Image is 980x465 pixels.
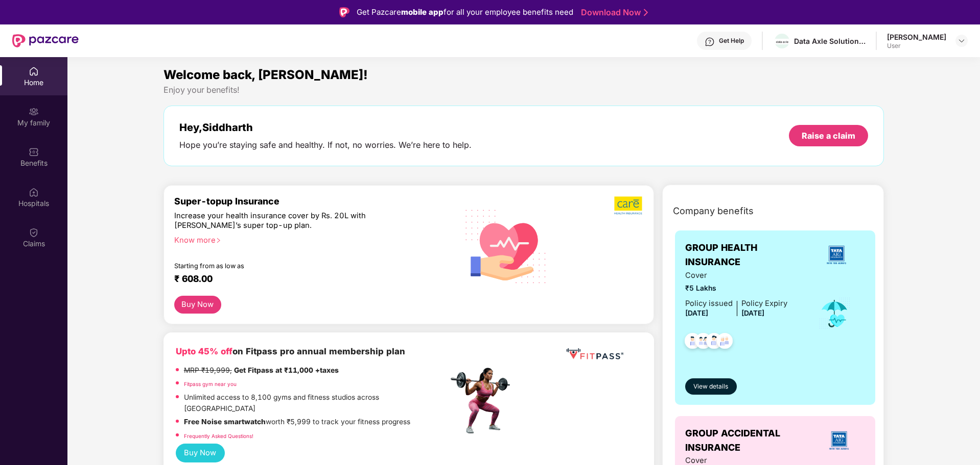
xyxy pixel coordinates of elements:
[702,330,727,355] img: svg+xml;base64,PHN2ZyB4bWxucz0iaHR0cDovL3d3dy53My5vcmcvMjAwMC9zdmciIHdpZHRoPSI0OC45NDMiIGhlaWdodD...
[719,37,744,45] div: Get Help
[887,42,946,50] div: User
[705,37,715,47] img: svg+xml;base64,PHN2ZyBpZD0iSGVscC0zMngzMiIgeG1sbnM9Imh0dHA6Ly93d3cudzMub3JnLzIwMDAvc3ZnIiB3aWR0aD...
[802,130,855,141] div: Raise a claim
[12,34,79,47] img: New Pazcare Logo
[685,270,787,281] span: Cover
[174,273,438,286] div: ₹ 608.00
[164,67,368,82] span: Welcome back, [PERSON_NAME]!
[164,85,884,95] div: Enjoy your benefits!
[680,330,705,355] img: svg+xml;base64,PHN2ZyB4bWxucz0iaHR0cDovL3d3dy53My5vcmcvMjAwMC9zdmciIHdpZHRoPSI0OC45NDMiIGhlaWdodD...
[174,296,221,314] button: Buy Now
[184,381,237,387] a: Fitpass gym near you
[644,7,648,18] img: Stroke
[614,196,643,215] img: b5dec4f62d2307b9de63beb79f102df3.png
[741,309,764,317] span: [DATE]
[457,196,555,295] img: svg+xml;base64,PHN2ZyB4bWxucz0iaHR0cDovL3d3dy53My5vcmcvMjAwMC9zdmciIHhtbG5zOnhsaW5rPSJodHRwOi8vd3...
[825,427,853,454] img: insurerLogo
[564,345,625,364] img: fppp.png
[818,297,851,330] img: icon
[448,365,519,436] img: fpp.png
[685,309,708,317] span: [DATE]
[184,433,253,439] a: Frequently Asked Questions!
[174,196,448,206] div: Super-topup Insurance
[179,121,472,134] div: Hey, Siddharth
[401,7,444,17] strong: mobile app
[794,36,866,46] div: Data Axle Solutions Private Limited
[176,346,232,356] b: Upto 45% off
[174,236,442,243] div: Know more
[693,382,728,392] span: View details
[29,66,39,76] img: svg+xml;base64,PHN2ZyBpZD0iSG9tZSIgeG1sbnM9Imh0dHA6Ly93d3cudzMub3JnLzIwMDAvc3ZnIiB3aWR0aD0iMjAiIG...
[174,211,404,231] div: Increase your health insurance cover by Rs. 20L with [PERSON_NAME]’s super top-up plan.
[685,241,807,270] span: GROUP HEALTH INSURANCE
[184,417,410,428] p: worth ₹5,999 to track your fitness progress
[823,241,850,269] img: insurerLogo
[179,140,472,150] div: Hope you’re staying safe and healthy. If not, no worries. We’re here to help.
[958,37,966,45] img: svg+xml;base64,PHN2ZyBpZD0iRHJvcGRvd24tMzJ4MzIiIHhtbG5zPSJodHRwOi8vd3d3LnczLm9yZy8yMDAwL3N2ZyIgd2...
[685,298,733,309] div: Policy issued
[775,39,789,44] img: WhatsApp%20Image%202022-10-27%20at%2012.58.27.jpeg
[673,204,754,218] span: Company benefits
[741,298,787,309] div: Policy Expiry
[685,283,787,294] span: ₹5 Lakhs
[29,227,39,238] img: svg+xml;base64,PHN2ZyBpZD0iQ2xhaW0iIHhtbG5zPSJodHRwOi8vd3d3LnczLm9yZy8yMDAwL3N2ZyIgd2lkdGg9IjIwIi...
[184,392,448,414] p: Unlimited access to 8,100 gyms and fitness studios across [GEOGRAPHIC_DATA]
[29,107,39,117] img: svg+xml;base64,PHN2ZyB3aWR0aD0iMjAiIGhlaWdodD0iMjAiIHZpZXdCb3g9IjAgMCAyMCAyMCIgZmlsbD0ibm9uZSIgeG...
[685,426,813,455] span: GROUP ACCIDENTAL INSURANCE
[216,238,221,243] span: right
[339,7,349,17] img: Logo
[685,378,737,395] button: View details
[184,418,266,426] strong: Free Noise smartwatch
[887,32,946,42] div: [PERSON_NAME]
[176,444,225,462] button: Buy Now
[581,7,645,18] a: Download Now
[174,262,405,269] div: Starting from as low as
[29,187,39,197] img: svg+xml;base64,PHN2ZyBpZD0iSG9zcGl0YWxzIiB4bWxucz0iaHR0cDovL3d3dy53My5vcmcvMjAwMC9zdmciIHdpZHRoPS...
[29,147,39,157] img: svg+xml;base64,PHN2ZyBpZD0iQmVuZWZpdHMiIHhtbG5zPSJodHRwOi8vd3d3LnczLm9yZy8yMDAwL3N2ZyIgd2lkdGg9Ij...
[691,330,716,355] img: svg+xml;base64,PHN2ZyB4bWxucz0iaHR0cDovL3d3dy53My5vcmcvMjAwMC9zdmciIHdpZHRoPSI0OC45MTUiIGhlaWdodD...
[176,346,405,356] b: on Fitpass pro annual membership plan
[712,330,737,355] img: svg+xml;base64,PHN2ZyB4bWxucz0iaHR0cDovL3d3dy53My5vcmcvMjAwMC9zdmciIHdpZHRoPSI0OC45NDMiIGhlaWdodD...
[234,366,339,374] strong: Get Fitpass at ₹11,000 +taxes
[357,6,573,18] div: Get Pazcare for all your employee benefits need
[184,366,232,374] del: MRP ₹19,999,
